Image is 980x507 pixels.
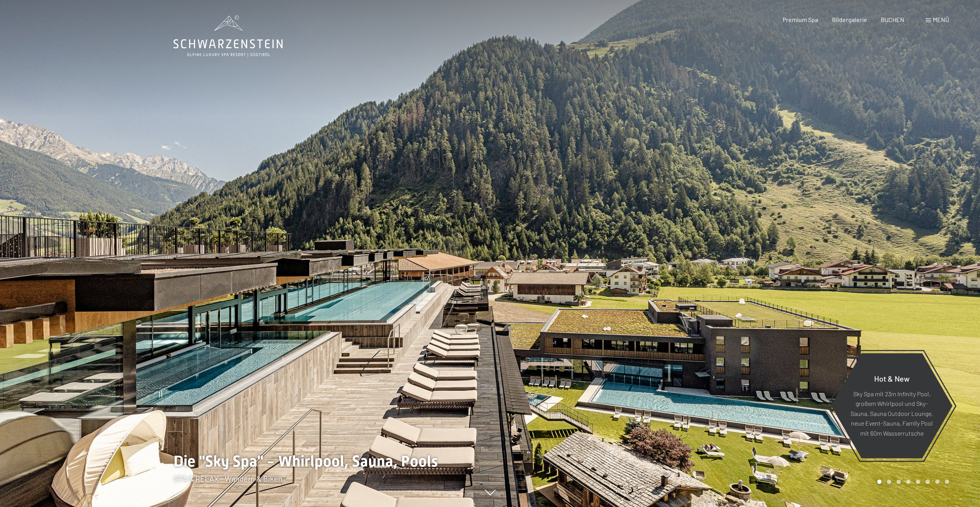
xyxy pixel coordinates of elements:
[933,16,949,23] span: Menü
[935,480,939,484] div: Carousel Page 7
[897,480,901,484] div: Carousel Page 3
[887,480,891,484] div: Carousel Page 2
[831,353,953,459] a: Hot & New Sky Spa mit 23m Infinity Pool, großem Whirlpool und Sky-Sauna, Sauna Outdoor Lounge, ne...
[874,373,910,383] span: Hot & New
[850,389,934,438] p: Sky Spa mit 23m Infinity Pool, großem Whirlpool und Sky-Sauna, Sauna Outdoor Lounge, neue Event-S...
[881,16,904,23] a: BUCHEN
[916,480,920,484] div: Carousel Page 5
[875,480,949,484] div: Carousel Pagination
[945,480,949,484] div: Carousel Page 8
[783,16,818,23] a: Premium Spa
[877,480,881,484] div: Carousel Page 1 (Current Slide)
[926,480,930,484] div: Carousel Page 6
[906,480,910,484] div: Carousel Page 4
[832,16,867,23] a: Bildergalerie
